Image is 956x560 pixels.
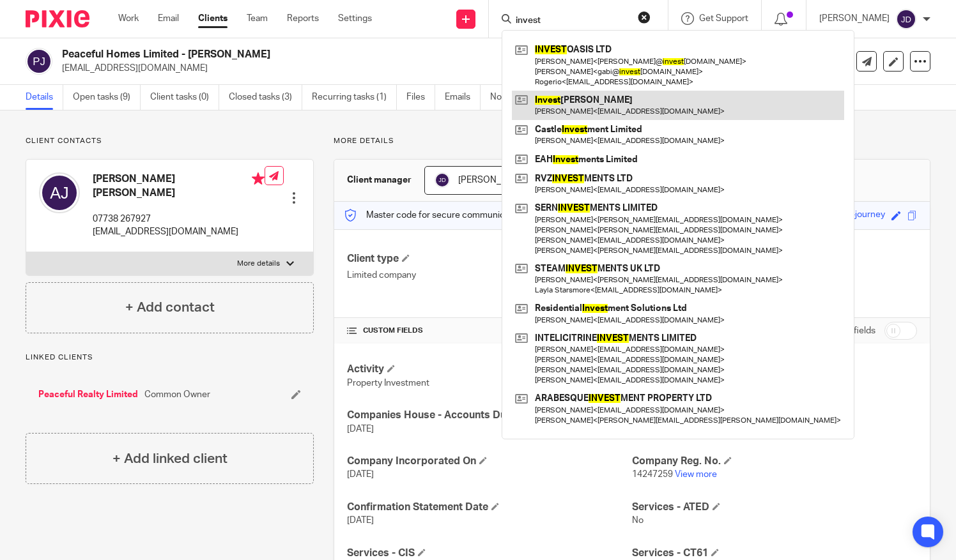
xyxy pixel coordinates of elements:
[312,85,397,110] a: Recurring tasks (1)
[632,547,917,560] h4: Services - CT61
[26,85,63,110] a: Details
[435,172,450,188] img: svg%3E
[237,259,280,269] p: More details
[150,85,219,110] a: Client tasks (0)
[198,12,227,25] a: Clients
[445,85,481,110] a: Emails
[632,470,673,479] span: 14247259
[39,172,80,213] img: svg%3E
[144,388,210,401] span: Common Owner
[347,547,632,560] h4: Services - CIS
[347,455,632,468] h4: Company Incorporated On
[458,176,528,185] span: [PERSON_NAME]
[26,136,314,146] p: Client contacts
[765,208,885,223] div: awesome-green-plaid-journey
[632,516,644,525] span: No
[347,425,374,434] span: [DATE]
[347,252,632,266] h4: Client type
[344,209,564,222] p: Master code for secure communications and files
[896,9,916,29] img: svg%3E
[158,12,179,25] a: Email
[347,326,632,336] h4: CUSTOM FIELDS
[93,225,265,238] p: [EMAIL_ADDRESS][DOMAIN_NAME]
[38,388,138,401] a: Peaceful Realty Limited
[819,12,890,25] p: [PERSON_NAME]
[406,85,435,110] a: Files
[632,455,917,468] h4: Company Reg. No.
[73,85,141,110] a: Open tasks (9)
[62,48,618,61] h2: Peaceful Homes Limited - [PERSON_NAME]
[334,136,930,146] p: More details
[699,14,748,23] span: Get Support
[93,213,265,225] p: 07738 267927
[62,62,757,75] p: [EMAIL_ADDRESS][DOMAIN_NAME]
[347,269,632,282] p: Limited company
[125,298,215,317] h4: + Add contact
[338,12,372,25] a: Settings
[252,172,265,185] i: Primary
[675,470,717,479] a: View more
[347,379,429,388] span: Property Investment
[638,11,651,24] button: Clear
[247,12,268,25] a: Team
[26,10,89,27] img: Pixie
[514,15,629,27] input: Search
[229,85,302,110] a: Closed tasks (3)
[347,501,632,514] h4: Confirmation Statement Date
[490,85,537,110] a: Notes (1)
[26,48,52,75] img: svg%3E
[118,12,139,25] a: Work
[26,352,314,363] p: Linked clients
[347,470,374,479] span: [DATE]
[112,449,227,469] h4: + Add linked client
[347,174,412,186] h3: Client manager
[632,501,917,514] h4: Services - ATED
[93,172,265,200] h4: [PERSON_NAME] [PERSON_NAME]
[347,363,632,376] h4: Activity
[347,516,374,525] span: [DATE]
[347,409,632,422] h4: Companies House - Accounts Due
[287,12,319,25] a: Reports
